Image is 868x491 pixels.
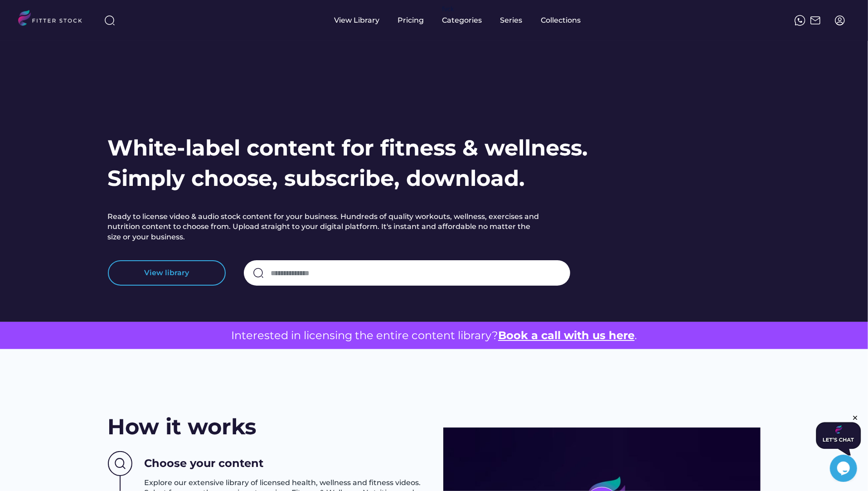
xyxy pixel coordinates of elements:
div: Categories [442,15,482,25]
div: Collections [541,15,581,25]
img: Group%201000002437%20%282%29.svg [108,451,132,476]
div: Series [500,15,523,25]
img: profile-circle.svg [834,15,845,26]
img: LOGO.svg [18,10,90,29]
h2: Ready to license video & audio stock content for your business. Hundreds of quality workouts, wel... [108,212,543,242]
img: search-normal%203.svg [104,15,115,26]
h2: How it works [108,412,257,442]
div: Pricing [398,15,424,25]
img: Frame%2051.svg [810,15,821,26]
iframe: chat widget [816,414,861,456]
a: Book a call with us here [498,329,635,342]
div: View Library [335,15,380,25]
h1: White-label content for fitness & wellness. Simply choose, subscribe, download. [108,133,588,194]
img: meteor-icons_whatsapp%20%281%29.svg [795,15,805,26]
button: View library [108,260,226,286]
div: fvck [442,5,454,14]
h3: Choose your content [145,456,264,471]
img: search-normal.svg [253,267,264,278]
iframe: chat widget [830,455,859,482]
